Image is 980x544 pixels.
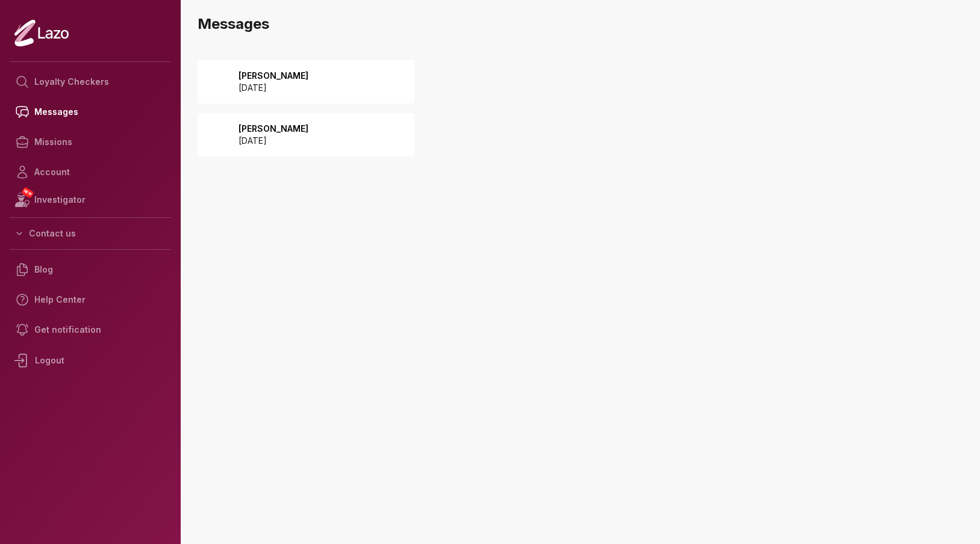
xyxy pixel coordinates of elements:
p: [DATE] [239,82,308,94]
a: Account [10,157,171,187]
a: Loyalty Checkers [10,67,171,97]
a: Missions [10,127,171,157]
a: Help Center [10,285,171,315]
a: Messages [10,97,171,127]
button: Contact us [10,223,171,244]
p: [PERSON_NAME] [239,70,308,82]
h3: Messages [198,14,970,34]
span: NEW [21,187,34,199]
div: Logout [10,345,171,376]
p: [PERSON_NAME] [239,123,308,135]
a: Blog [10,255,171,285]
a: Get notification [10,315,171,345]
p: [DATE] [239,135,308,147]
a: NEWInvestigator [10,187,171,212]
